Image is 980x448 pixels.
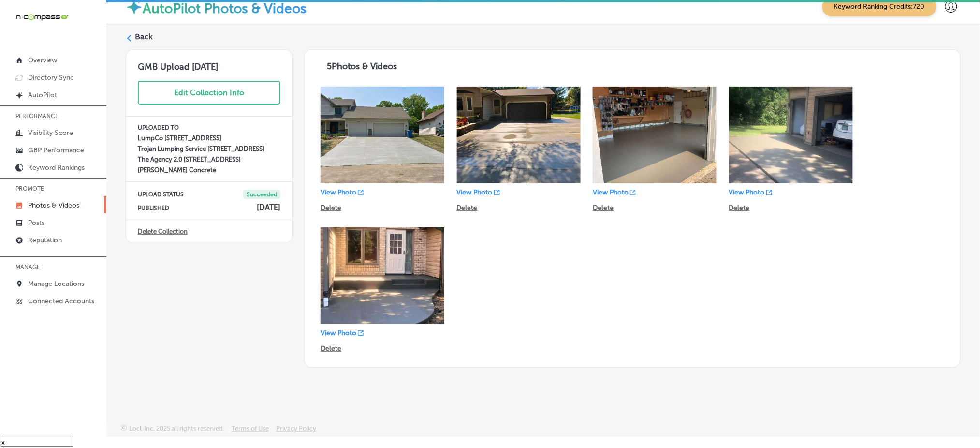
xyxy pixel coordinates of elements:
[28,129,73,137] p: Visibility Score
[28,91,57,99] p: AutoPilot
[232,425,269,437] a: Terms of Use
[257,203,280,212] h4: [DATE]
[138,145,280,152] h4: Trojan Lumping Service [STREET_ADDRESS]
[138,134,280,142] h4: LumpCo [STREET_ADDRESS]
[126,50,292,72] h3: GMB Upload [DATE]
[276,425,316,437] a: Privacy Policy
[321,204,341,212] p: Delete
[321,87,444,183] img: Collection thumbnail
[28,219,44,227] p: Posts
[28,74,74,82] p: Directory Sync
[135,31,153,42] label: Back
[28,280,84,288] p: Manage Locations
[457,188,493,196] p: View Photo
[143,0,307,16] label: AutoPilot Photos & Videos
[28,297,94,305] p: Connected Accounts
[729,204,750,212] p: Delete
[243,190,280,199] span: Succeeded
[729,188,772,196] a: View Photo
[593,188,636,196] a: View Photo
[28,56,57,64] p: Overview
[593,204,614,212] p: Delete
[28,164,85,172] p: Keyword Rankings
[138,124,280,131] p: UPLOADED TO
[138,166,280,174] h4: [PERSON_NAME] Concrete
[321,188,364,196] a: View Photo
[15,13,69,22] img: 660ab0bf-5cc7-4cb8-ba1c-48b5ae0f18e60NCTV_CLogo_TV_Black_-500x88.png
[321,344,341,353] p: Delete
[138,156,280,163] h4: The Agency 2.0 [STREET_ADDRESS]
[321,188,356,196] p: View Photo
[138,205,169,211] p: PUBLISHED
[457,204,478,212] p: Delete
[593,87,717,183] img: Collection thumbnail
[593,188,629,196] p: View Photo
[321,329,356,337] p: View Photo
[457,87,581,183] img: Collection thumbnail
[138,191,184,198] p: UPLOAD STATUS
[28,236,62,244] p: Reputation
[321,329,364,337] a: View Photo
[138,81,280,105] button: Edit Collection Info
[138,228,188,235] a: Delete Collection
[327,61,397,72] span: 5 Photos & Videos
[28,146,84,154] p: GBP Performance
[729,188,765,196] p: View Photo
[129,425,224,432] p: Locl, Inc. 2025 all rights reserved.
[457,188,500,196] a: View Photo
[28,201,79,209] p: Photos & Videos
[729,87,853,183] img: Collection thumbnail
[321,227,444,324] img: Collection thumbnail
